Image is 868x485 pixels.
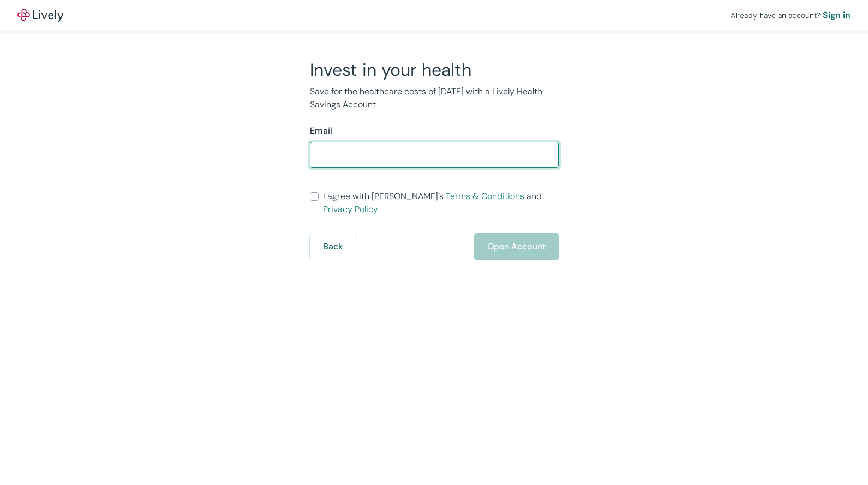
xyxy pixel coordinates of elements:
[310,233,356,260] button: Back
[823,9,851,22] a: Sign in
[323,190,559,216] span: I agree with [PERSON_NAME]’s and
[310,59,559,81] h2: Invest in your health
[17,9,63,22] img: Lively
[310,124,332,137] label: Email
[310,85,559,111] p: Save for the healthcare costs of [DATE] with a Lively Health Savings Account
[446,190,524,202] a: Terms & Conditions
[731,9,851,22] div: Already have an account?
[323,203,378,215] a: Privacy Policy
[17,9,63,22] a: LivelyLively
